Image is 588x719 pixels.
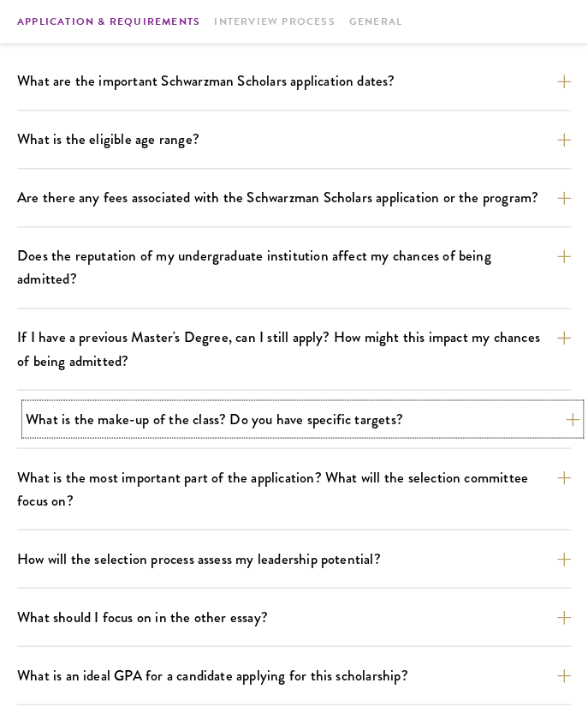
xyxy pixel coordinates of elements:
button: How will the selection process assess my leadership potential? [17,543,571,573]
button: What is the make-up of the class? Do you have specific targets? [26,404,579,434]
a: Interview Process [214,15,335,29]
button: If I have a previous Master's Degree, can I still apply? How might this impact my chances of bein... [17,322,571,375]
button: What should I focus on in the other essay? [17,602,571,632]
a: General [349,15,402,29]
button: What is the eligible age range? [17,124,571,154]
a: Application & Requirements [17,15,200,29]
button: What are the important Schwarzman Scholars application dates? [17,66,571,96]
button: Are there any fees associated with the Schwarzman Scholars application or the program? [17,183,571,213]
button: What is the most important part of the application? What will the selection committee focus on? [17,462,571,515]
button: Does the reputation of my undergraduate institution affect my chances of being admitted? [17,241,571,294]
button: What is an ideal GPA for a candidate applying for this scholarship? [17,660,571,690]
